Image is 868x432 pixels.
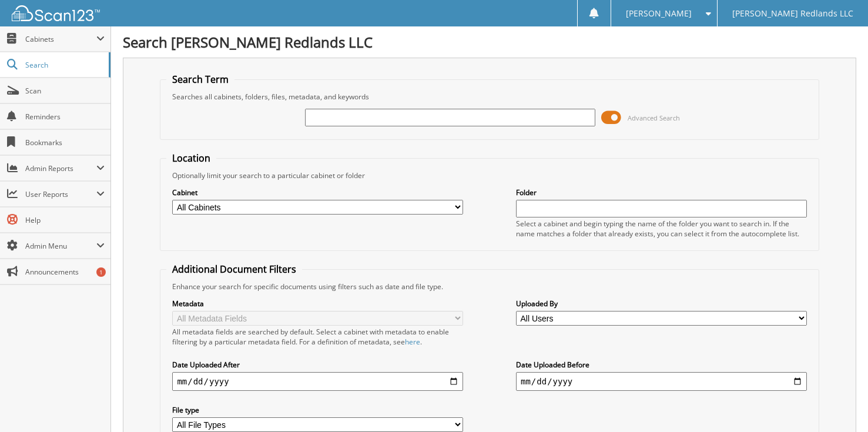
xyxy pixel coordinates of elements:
[516,299,807,309] label: Uploaded By
[172,372,463,391] input: start
[516,372,807,391] input: end
[172,327,463,347] div: All metadata fields are searched by default. Select a cabinet with metadata to enable filtering b...
[172,187,463,197] label: Cabinet
[405,337,420,347] a: here
[25,112,105,122] span: Reminders
[626,10,692,17] span: [PERSON_NAME]
[25,241,96,251] span: Admin Menu
[25,163,96,173] span: Admin Reports
[628,113,680,122] span: Advanced Search
[516,360,807,370] label: Date Uploaded Before
[96,267,106,277] div: 1
[166,263,302,276] legend: Additional Document Filters
[25,215,105,225] span: Help
[516,219,807,239] div: Select a cabinet and begin typing the name of the folder you want to search in. If the name match...
[12,5,100,21] img: scan123-logo-white.svg
[166,282,812,292] div: Enhance your search for specific documents using filters such as date and file type.
[172,405,463,415] label: File type
[172,299,463,309] label: Metadata
[25,138,105,148] span: Bookmarks
[172,360,463,370] label: Date Uploaded After
[123,32,856,52] h1: Search [PERSON_NAME] Redlands LLC
[166,73,234,86] legend: Search Term
[25,189,96,199] span: User Reports
[166,170,812,180] div: Optionally limit your search to a particular cabinet or folder
[25,86,105,96] span: Scan
[25,60,103,70] span: Search
[166,152,216,165] legend: Location
[732,10,853,17] span: [PERSON_NAME] Redlands LLC
[516,187,807,197] label: Folder
[166,92,812,102] div: Searches all cabinets, folders, files, metadata, and keywords
[25,267,105,277] span: Announcements
[25,34,96,44] span: Cabinets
